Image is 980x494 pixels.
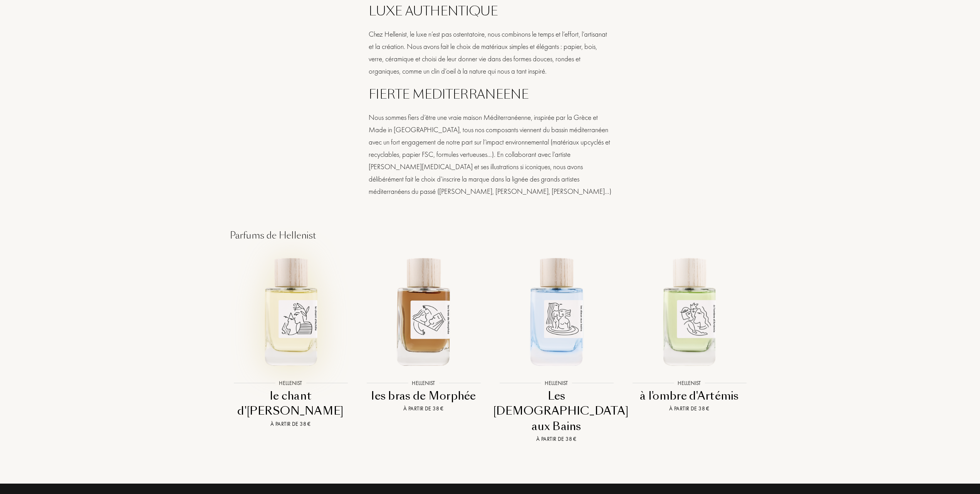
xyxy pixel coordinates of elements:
[360,405,487,413] div: À partir de 38 €
[369,2,611,20] div: LUXE AUTHENTIQUE
[231,251,351,371] img: le chant d'Achille Hellenist
[674,379,705,387] div: Hellenist
[369,111,611,198] div: Nous sommes fiers d’être une vraie maison Méditerranéenne, inspirée par la Grèce et Made in [GEOG...
[224,229,756,242] div: Parfums de Hellenist
[369,28,611,77] div: Chez Hellenist, le luxe n’est pas ostentatoire, nous combinons le temps et l’effort, l’artisanat ...
[227,420,354,428] div: À partir de 38 €
[357,242,490,453] a: les bras de Morphée HellenistHellenistles bras de MorphéeÀ partir de 38 €
[493,435,620,443] div: À partir de 38 €
[623,242,756,453] a: à l'ombre d'Artémis HellenistHellenistà l'ombre d'ArtémisÀ partir de 38 €
[626,405,753,413] div: À partir de 38 €
[364,251,483,371] img: les bras de Morphée Hellenist
[497,251,616,371] img: Les Dieux aux Bains Hellenist
[493,388,620,434] div: Les [DEMOGRAPHIC_DATA] aux Bains
[629,251,749,371] img: à l'ombre d'Artémis Hellenist
[369,85,611,104] div: FIERTE MEDITERRANEENE
[408,379,439,387] div: Hellenist
[490,242,623,453] a: Les Dieux aux Bains HellenistHellenistLes [DEMOGRAPHIC_DATA] aux BainsÀ partir de 38 €
[227,388,354,419] div: le chant d'[PERSON_NAME]
[360,388,487,403] div: les bras de Morphée
[275,379,306,387] div: Hellenist
[626,388,753,403] div: à l'ombre d'Artémis
[541,379,572,387] div: Hellenist
[224,242,357,453] a: le chant d'Achille HellenistHellenistle chant d'[PERSON_NAME]À partir de 38 €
